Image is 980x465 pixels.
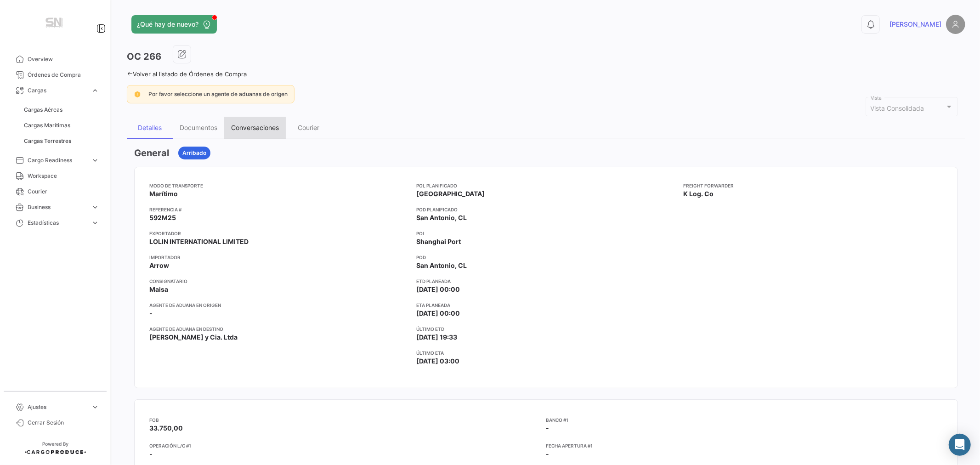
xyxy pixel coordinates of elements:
img: placeholder-user.png [946,15,965,34]
span: [DATE] 00:00 [416,309,460,318]
app-card-info-title: Fecha Apertura #1 [546,442,943,449]
app-card-info-title: Agente de Aduana en Destino [149,325,409,333]
app-card-info-title: POD Planificado [416,206,676,213]
div: Documentos [180,124,217,131]
span: [DATE] 00:00 [416,285,460,294]
span: Cerrar Sesión [28,419,99,427]
app-card-info-title: ETD planeada [416,278,676,285]
span: expand_more [91,219,99,227]
span: San Antonio, CL [416,213,467,222]
span: Por favor seleccione un agente de aduanas de origen [148,91,288,97]
h3: OC 266 [127,50,161,63]
span: Business [28,203,87,211]
span: Marítimo [149,189,178,198]
span: Arribado [182,149,206,157]
div: Detalles [138,124,162,131]
a: Cargas Aéreas [20,103,103,117]
span: expand_more [91,86,99,95]
span: [GEOGRAPHIC_DATA] [416,189,485,198]
app-card-info-title: Último ETA [416,349,676,357]
div: Conversaciones [231,124,279,131]
span: Cargo Readiness [28,156,87,164]
a: Órdenes de Compra [7,67,103,83]
span: [PERSON_NAME] [889,20,941,29]
div: Abrir Intercom Messenger [949,434,971,456]
span: Estadísticas [28,219,87,227]
span: Shanghai Port [416,237,461,246]
app-card-info-title: POL [416,230,676,237]
span: Courier [28,187,99,196]
a: Cargas Terrestres [20,134,103,148]
span: - [546,450,549,458]
span: 592M25 [149,213,176,222]
app-card-info-title: Banco #1 [546,416,943,424]
a: Cargas Marítimas [20,119,103,132]
span: Cargas Aéreas [24,106,62,114]
span: - [149,450,153,458]
app-card-info-title: Último ETD [416,325,676,333]
a: Overview [7,51,103,67]
app-card-info-title: Modo de Transporte [149,182,409,189]
button: ¿Qué hay de nuevo? [131,15,217,34]
app-card-info-title: Exportador [149,230,409,237]
span: Workspace [28,172,99,180]
h3: General [134,147,169,159]
span: Arrow [149,261,169,270]
span: [PERSON_NAME] y Cia. Ltda [149,333,238,342]
app-card-info-title: Consignatario [149,278,409,285]
app-card-info-title: FOB [149,416,546,424]
app-card-info-title: POL Planificado [416,182,676,189]
span: K Log. Co [683,189,714,198]
span: ¿Qué hay de nuevo? [137,20,198,29]
span: [DATE] 03:00 [416,357,459,366]
app-card-info-title: Operación L/C #1 [149,442,546,449]
div: Courier [298,124,320,131]
span: Maisa [149,285,168,294]
app-card-info-title: POD [416,254,676,261]
a: Workspace [7,168,103,184]
span: expand_more [91,156,99,164]
span: 33.750,00 [149,424,183,432]
img: Manufactura+Logo.png [32,11,78,37]
span: - [546,424,549,432]
span: Cargas Terrestres [24,137,71,145]
app-card-info-title: ETA planeada [416,301,676,309]
app-card-info-title: Agente de Aduana en Origen [149,301,409,309]
app-card-info-title: Referencia # [149,206,409,213]
span: - [149,309,153,318]
span: Ajustes [28,403,87,411]
span: LOLIN INTERNATIONAL LIMITED [149,237,249,246]
span: Órdenes de Compra [28,71,99,79]
span: Cargas [28,86,87,95]
mat-select-trigger: Vista Consolidada [871,104,924,112]
a: Volver al listado de Órdenes de Compra [127,70,247,78]
app-card-info-title: Freight Forwarder [683,182,943,189]
span: San Antonio, CL [416,261,467,270]
span: [DATE] 19:33 [416,333,457,342]
span: Cargas Marítimas [24,121,70,130]
a: Courier [7,184,103,199]
app-card-info-title: Importador [149,254,409,261]
span: Overview [28,55,99,63]
span: expand_more [91,203,99,211]
span: expand_more [91,403,99,411]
